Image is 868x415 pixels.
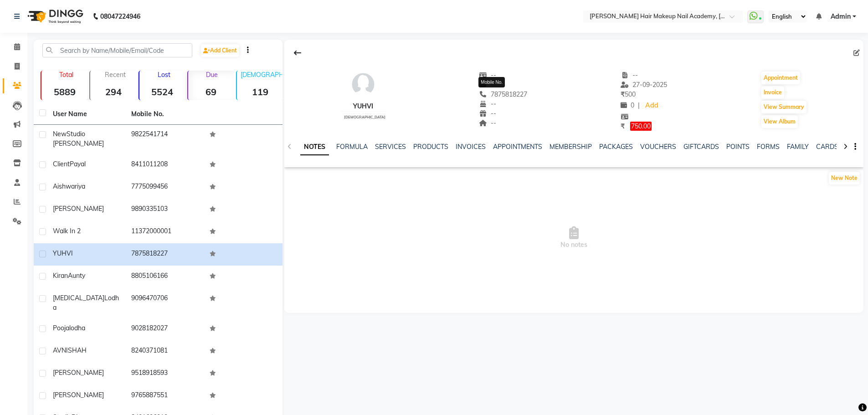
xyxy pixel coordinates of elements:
[478,77,505,87] div: Mobile No.
[621,90,636,98] span: 500
[41,86,87,97] strong: 5889
[53,160,70,168] span: Client
[139,86,185,97] strong: 5524
[126,243,204,266] td: 7875818227
[816,143,838,151] a: CARDS
[100,4,140,29] b: 08047224946
[47,104,126,125] th: User Name
[643,99,659,112] a: Add
[413,143,448,151] a: PRODUCTS
[53,294,104,302] span: [MEDICAL_DATA]
[621,122,625,130] span: ₹
[126,154,204,176] td: 8411011208
[126,221,204,243] td: 11372000001
[493,143,542,151] a: APPOINTMENTS
[550,143,592,151] a: MEMBERSHIP
[640,143,676,151] a: VOUCHERS
[68,346,87,354] span: SHAH
[53,346,68,354] span: AVNI
[126,199,204,221] td: 9890335103
[336,143,368,151] a: FORMULA
[300,139,329,155] a: NOTES
[53,227,81,235] span: walk in 2
[375,143,406,151] a: SERVICES
[126,104,204,125] th: Mobile No.
[344,115,385,119] span: [DEMOGRAPHIC_DATA]
[761,101,806,113] button: View Summary
[53,249,73,257] span: YUHVI
[126,266,204,288] td: 8805106166
[479,71,496,79] span: --
[53,272,68,280] span: Kiran
[479,90,527,98] span: 7875818227
[241,71,283,79] p: [DEMOGRAPHIC_DATA]
[761,115,798,128] button: View Album
[787,143,809,151] a: FAMILY
[201,44,239,57] a: Add Client
[456,143,486,151] a: INVOICES
[126,124,204,154] td: 9822541714
[126,318,204,340] td: 9028182027
[284,193,863,284] span: No notes
[683,143,719,151] a: GIFTCARDS
[621,90,625,98] span: ₹
[53,182,85,190] span: Aishwariya
[23,4,86,29] img: logo
[70,160,86,168] span: Payal
[188,86,234,97] strong: 69
[349,71,377,98] img: avatar
[829,172,860,184] button: New Note
[45,71,87,79] p: Total
[479,100,496,108] span: --
[761,72,800,84] button: Appointment
[143,71,185,79] p: Lost
[237,86,283,97] strong: 119
[630,122,652,131] span: 750.00
[190,71,234,79] p: Due
[831,12,851,21] span: Admin
[621,71,638,79] span: --
[621,81,667,89] span: 27-09-2025
[340,102,385,111] div: YUHVI
[479,119,496,127] span: --
[638,101,640,110] span: |
[599,143,633,151] a: PACKAGES
[126,288,204,318] td: 9096470706
[53,369,104,377] span: [PERSON_NAME]
[90,86,136,97] strong: 294
[479,109,496,118] span: --
[757,143,780,151] a: FORMS
[621,101,634,109] span: 0
[68,272,85,280] span: Aunty
[726,143,750,151] a: POINTS
[69,324,85,332] span: lodha
[94,71,136,79] p: Recent
[126,340,204,363] td: 8240371081
[42,43,192,57] input: Search by Name/Mobile/Email/Code
[53,205,104,213] span: [PERSON_NAME]
[53,391,104,399] span: [PERSON_NAME]
[126,363,204,385] td: 9518918593
[126,385,204,407] td: 9765887551
[288,44,307,61] div: Back to Client
[761,86,784,99] button: Invoice
[53,324,69,332] span: pooja
[126,176,204,199] td: 7775099456
[53,130,104,148] span: Studio [PERSON_NAME]
[53,130,67,138] span: New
